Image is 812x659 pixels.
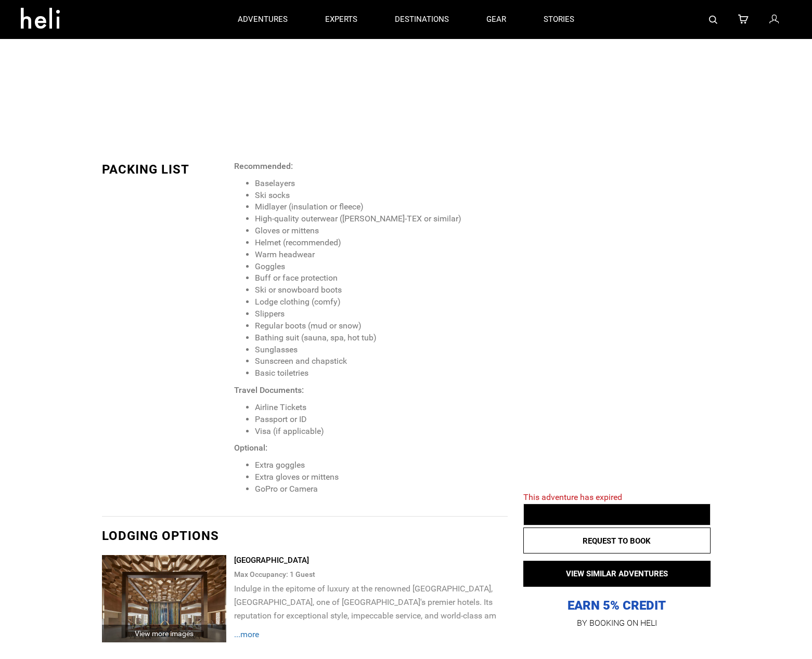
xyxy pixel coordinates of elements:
li: High-quality outerwear ([PERSON_NAME]-TEX or similar) [255,213,507,225]
img: 27c27ff081c5c95d657b6bbb9a32a1ff.jpg [102,555,227,642]
strong: Recommended: [234,161,293,171]
li: Bathing suit (sauna, spa, hot tub) [255,332,507,344]
li: Warm headwear [255,249,507,261]
li: Regular boots (mud or snow) [255,320,507,332]
p: destinations [395,14,449,25]
div: Lodging options [102,527,508,545]
li: Sunglasses [255,344,507,356]
span: ...more [234,629,259,639]
div: Max Occupancy: 1 Guest [234,566,507,582]
div: [GEOGRAPHIC_DATA] [234,555,507,566]
li: Buff or face protection [255,272,507,284]
li: Extra gloves or mittens [255,471,507,483]
li: GoPro or Camera [255,483,507,495]
li: Ski socks [255,190,507,202]
div: View more images [102,625,227,642]
strong: Travel Documents: [234,385,304,395]
p: Indulge in the epitome of luxury at the renowned [GEOGRAPHIC_DATA], [GEOGRAPHIC_DATA], one of [GE... [234,582,507,623]
p: experts [325,14,357,25]
li: Helmet (recommended) [255,237,507,249]
p: BY BOOKING ON HELI [523,616,711,630]
li: Gloves or mittens [255,225,507,237]
li: Passport or ID [255,414,507,426]
strong: Optional: [234,443,267,453]
li: Midlayer (insulation or fleece) [255,201,507,213]
li: Sunscreen and chapstick [255,355,507,367]
button: VIEW SIMILAR ADVENTURES [523,561,711,587]
li: Slippers [255,308,507,320]
div: PACKING LIST [102,161,227,178]
li: Extra goggles [255,459,507,471]
button: REQUEST TO BOOK [523,528,711,553]
span: This adventure has expired [523,492,622,502]
li: Visa (if applicable) [255,426,507,438]
li: Goggles [255,261,507,273]
li: Lodge clothing (comfy) [255,296,507,308]
p: adventures [238,14,288,25]
li: Airline Tickets [255,402,507,414]
li: Ski or snowboard boots [255,284,507,296]
img: search-bar-icon.svg [709,16,717,24]
li: Baselayers [255,178,507,190]
li: Basic toiletries [255,367,507,379]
